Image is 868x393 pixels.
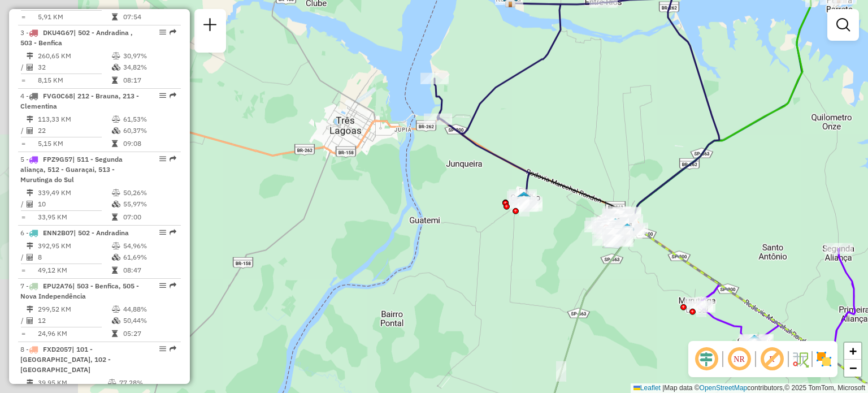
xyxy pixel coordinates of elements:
[37,328,111,339] td: 24,96 KM
[112,140,118,147] i: Tempo total em rota
[108,379,116,386] i: % de utilização do peso
[112,201,120,208] i: % de utilização da cubagem
[20,155,123,184] span: | 511 - Segunda aliança, 512 - Guaraçai, 513 - Murutinga do Sul
[631,383,868,393] div: Map data © contributors,© 2025 TomTom, Microsoft
[112,317,120,324] i: % de utilização da cubagem
[20,282,139,300] span: 7 -
[123,328,176,339] td: 05:27
[37,75,111,86] td: 8,15 KM
[791,350,809,368] img: Fluxo de ruas
[20,11,26,23] td: =
[170,346,176,352] em: Rota exportada
[849,361,857,375] span: −
[159,92,166,99] em: Opções
[73,228,129,237] span: | 502 - Andradina
[20,138,26,149] td: =
[20,155,123,184] span: 5 -
[43,228,73,237] span: ENN2B07
[37,187,111,198] td: 339,49 KM
[726,346,753,373] span: Ocultar NR
[112,267,118,274] i: Tempo total em rota
[20,92,139,110] span: 4 -
[37,125,111,136] td: 22
[20,92,139,110] span: | 212 - Brauna, 213 - Clementina
[123,315,176,326] td: 50,44%
[123,138,176,149] td: 09:08
[170,29,176,36] em: Rota exportada
[112,127,120,134] i: % de utilização da cubagem
[170,282,176,289] em: Rota exportada
[633,384,661,392] a: Leaflet
[112,243,120,249] i: % de utilização do peso
[159,282,166,289] em: Opções
[119,377,176,388] td: 77,28%
[112,189,120,196] i: % de utilização do peso
[844,343,861,360] a: Zoom in
[27,243,33,249] i: Distância Total
[112,306,120,313] i: % de utilização do peso
[170,156,176,162] em: Rota exportada
[20,75,26,86] td: =
[199,14,222,39] a: Nova sessão e pesquisa
[112,330,118,337] i: Tempo total em rota
[37,304,111,315] td: 299,52 KM
[37,211,111,223] td: 33,95 KM
[37,11,111,23] td: 5,91 KM
[43,92,73,100] span: FVG0C68
[27,53,33,59] i: Distância Total
[123,211,176,223] td: 07:00
[20,265,26,276] td: =
[832,14,854,36] a: Exibir filtros
[112,214,118,221] i: Tempo total em rota
[608,218,623,232] img: ANDRADINA
[20,62,26,73] td: /
[112,254,120,261] i: % de utilização da cubagem
[20,125,26,136] td: /
[20,315,26,326] td: /
[159,229,166,236] em: Opções
[517,191,531,206] img: CASTILHO
[37,138,111,149] td: 5,15 KM
[20,28,133,47] span: | 502 - Andradina , 503 - Benfica
[37,265,111,276] td: 49,12 KM
[20,345,111,374] span: 8 -
[700,384,748,392] a: OpenStreetMap
[693,346,720,373] span: Ocultar deslocamento
[37,198,111,210] td: 10
[123,50,176,62] td: 30,97%
[37,114,111,125] td: 113,33 KM
[37,50,111,62] td: 260,65 KM
[27,306,33,313] i: Distância Total
[27,254,33,261] i: Total de Atividades
[20,328,26,339] td: =
[43,155,72,163] span: FPZ9G57
[20,228,129,237] span: 6 -
[159,29,166,36] em: Opções
[112,53,120,59] i: % de utilização do peso
[123,75,176,86] td: 08:17
[20,252,26,263] td: /
[112,77,118,84] i: Tempo total em rota
[123,304,176,315] td: 44,88%
[20,198,26,210] td: /
[27,201,33,208] i: Total de Atividades
[20,211,26,223] td: =
[27,317,33,324] i: Total de Atividades
[27,64,33,71] i: Total de Atividades
[844,360,861,377] a: Zoom out
[159,346,166,352] em: Opções
[849,344,857,358] span: +
[37,62,111,73] td: 32
[815,350,833,368] img: Exibir/Ocultar setores
[662,384,664,392] span: |
[123,265,176,276] td: 08:47
[27,127,33,134] i: Total de Atividades
[37,240,111,252] td: 392,95 KM
[123,198,176,210] td: 55,97%
[37,377,107,388] td: 39,95 KM
[20,282,139,300] span: | 503 - Benfica, 505 - Nova Independência
[123,114,176,125] td: 61,53%
[170,229,176,236] em: Rota exportada
[43,282,72,290] span: EPU2A76
[123,62,176,73] td: 34,82%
